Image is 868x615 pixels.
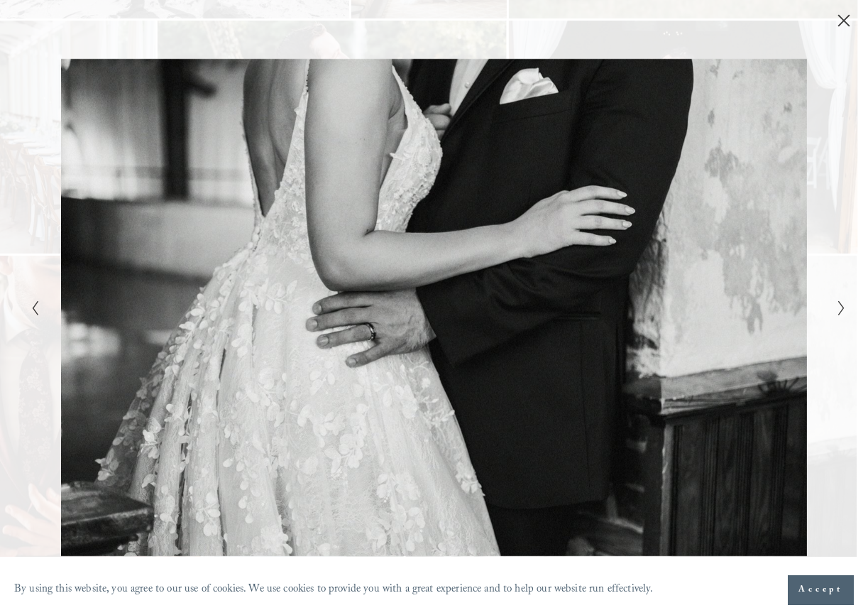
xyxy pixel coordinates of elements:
[788,575,854,605] button: Accept
[833,299,842,316] button: Next Slide
[26,299,35,316] button: Previous Slide
[798,583,843,597] span: Accept
[14,579,653,601] p: By using this website, you agree to our use of cookies. We use cookies to provide you with a grea...
[833,13,855,28] button: Close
